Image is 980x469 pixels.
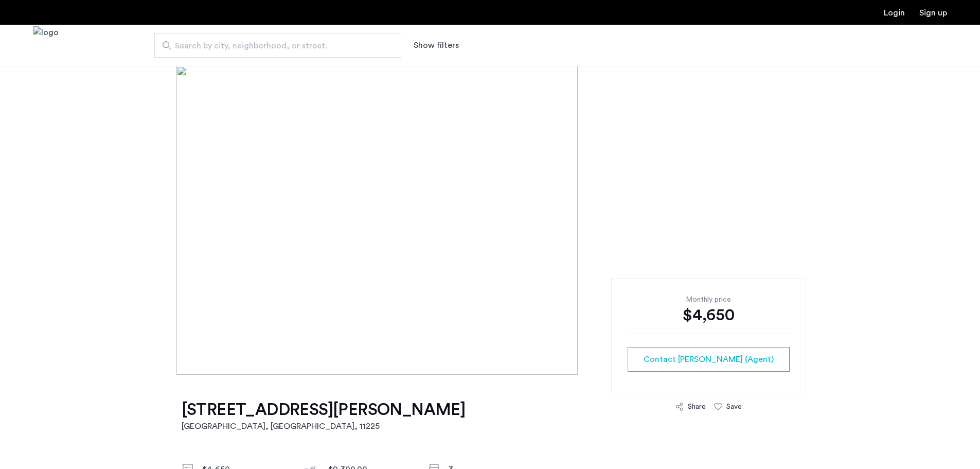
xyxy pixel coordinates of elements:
a: Cazamio Logo [33,26,59,65]
h2: [GEOGRAPHIC_DATA], [GEOGRAPHIC_DATA] , 11225 [182,420,466,432]
a: Login [884,9,905,17]
div: Save [726,402,742,412]
input: Apartment Search [154,33,401,58]
img: [object%20Object] [176,66,804,375]
button: button [628,347,790,372]
span: Search by city, neighborhood, or street. [175,40,372,52]
div: Monthly price [628,294,790,305]
button: Show or hide filters [414,39,459,51]
a: [STREET_ADDRESS][PERSON_NAME][GEOGRAPHIC_DATA], [GEOGRAPHIC_DATA], 11225 [182,399,466,432]
a: Registration [919,9,947,17]
img: logo [33,26,59,65]
h1: [STREET_ADDRESS][PERSON_NAME] [182,399,466,420]
div: $4,650 [628,305,790,325]
span: Contact [PERSON_NAME] (Agent) [644,353,774,366]
div: Share [688,402,706,412]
